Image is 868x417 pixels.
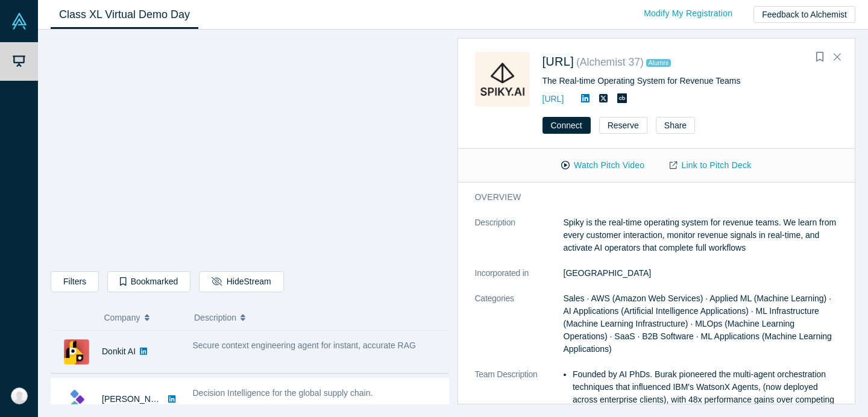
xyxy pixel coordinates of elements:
[646,59,671,67] span: Alumni
[64,339,89,365] img: Donkit AI's Logo
[656,117,695,134] button: Share
[599,117,647,134] button: Reserve
[542,55,574,68] a: [URL]
[11,387,28,404] img: Felipe Matta's Account
[576,56,644,68] small: ( Alchemist 37 )
[64,387,89,412] img: Kimaru AI's Logo
[753,6,855,23] button: Feedback to Alchemist
[631,3,745,24] a: Modify My Registration
[475,52,530,107] img: Spiky.ai's Logo
[564,216,838,254] p: Spiky is the real-time operating system for revenue teams. We learn from every customer interacti...
[51,271,99,292] button: Filters
[657,155,764,176] a: Link to Pitch Deck
[475,292,564,368] dt: Categories
[811,49,828,66] button: Bookmark
[542,75,838,87] div: The Real-time Operating System for Revenue Teams
[107,271,190,292] button: Bookmarked
[194,305,441,330] button: Description
[564,267,838,280] dd: [GEOGRAPHIC_DATA]
[104,305,182,330] button: Company
[102,346,136,356] a: Donkit AI
[102,394,171,404] a: [PERSON_NAME]
[564,293,832,354] span: Sales · AWS (Amazon Web Services) · Applied ML (Machine Learning) · AI Applications (Artificial I...
[104,305,140,330] span: Company
[193,388,373,398] span: Decision Intelligence for the global supply chain.
[194,305,236,330] span: Description
[51,1,198,29] a: Class XL Virtual Demo Day
[51,39,448,262] iframe: Alchemist Class XL Demo Day: Vault
[193,340,416,350] span: Secure context engineering agent for instant, accurate RAG
[828,48,846,67] button: Close
[542,94,564,104] a: [URL]
[11,13,28,30] img: Alchemist Vault Logo
[475,216,564,267] dt: Description
[475,267,564,292] dt: Incorporated in
[549,155,657,176] button: Watch Pitch Video
[542,117,591,134] button: Connect
[475,191,822,204] h3: overview
[199,271,283,292] button: HideStream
